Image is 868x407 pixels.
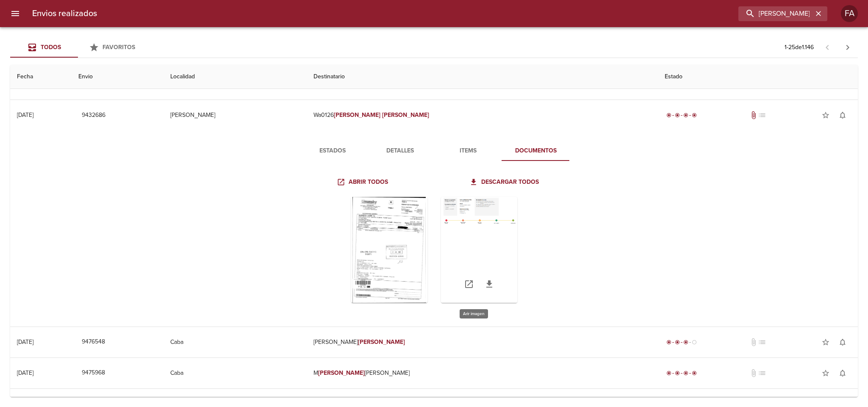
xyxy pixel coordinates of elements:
span: Detalles [372,146,429,156]
span: Descargar todos [471,177,539,188]
td: Wa0126 [307,100,658,130]
div: Abrir información de usuario [841,5,858,22]
span: notifications_none [838,111,847,119]
input: buscar [738,6,813,21]
span: radio_button_checked [675,113,680,118]
div: [DATE] [17,111,33,119]
span: star_border [821,338,830,346]
span: radio_button_checked [675,340,680,345]
span: Estados [304,146,361,156]
span: radio_button_checked [692,371,697,376]
button: Activar notificaciones [834,334,851,351]
span: Documentos [507,146,565,156]
span: Items [439,146,497,156]
em: [PERSON_NAME] [358,338,405,346]
span: Tiene documentos adjuntos [749,111,758,119]
span: radio_button_checked [683,371,688,376]
span: notifications_none [838,338,847,346]
span: 9475968 [82,368,105,378]
td: Caba [164,327,306,357]
span: Todos [41,44,61,51]
div: Arir imagen [351,197,427,303]
button: Activar notificaciones [834,107,851,124]
span: radio_button_unchecked [692,340,697,345]
div: Entregado [665,111,699,119]
td: M [PERSON_NAME] [307,358,658,388]
span: 9432686 [82,110,105,121]
a: Descargar todos [468,174,542,190]
th: Estado [658,65,858,89]
span: No tiene pedido asociado [758,338,766,346]
span: radio_button_checked [692,113,697,118]
td: [PERSON_NAME] [164,100,306,130]
span: radio_button_checked [683,113,688,118]
span: Pagina siguiente [837,37,858,58]
span: No tiene documentos adjuntos [749,369,758,377]
th: Localidad [164,65,306,89]
span: No tiene pedido asociado [758,111,766,119]
span: No tiene documentos adjuntos [749,338,758,346]
span: radio_button_checked [666,340,671,345]
th: Destinatario [307,65,658,89]
td: [PERSON_NAME] [307,327,658,357]
p: 1 - 25 de 1.146 [785,43,814,52]
span: radio_button_checked [683,340,688,345]
th: Fecha [10,65,72,89]
span: No tiene pedido asociado [758,369,766,377]
h6: Envios realizados [32,7,97,20]
span: radio_button_checked [675,371,680,376]
span: radio_button_checked [666,371,671,376]
a: Descargar [479,274,499,294]
div: FA [841,5,858,22]
button: Agregar a favoritos [817,365,834,382]
a: Abrir [459,274,479,294]
div: En viaje [665,338,699,346]
button: Agregar a favoritos [817,334,834,351]
button: 9475968 [78,365,108,381]
div: [DATE] [17,369,33,377]
div: Tabs Envios [10,37,146,58]
div: Entregado [665,369,699,377]
td: Caba [164,358,306,388]
a: Abrir todos [335,174,391,190]
span: star_border [821,369,830,377]
button: Agregar a favoritos [817,107,834,124]
em: [PERSON_NAME] [318,369,365,377]
button: menu [5,3,25,24]
button: Activar notificaciones [834,365,851,382]
div: [DATE] [17,338,33,346]
span: Abrir todos [338,177,388,188]
em: [PERSON_NAME] [382,111,429,119]
span: 9476548 [82,337,105,347]
span: notifications_none [838,369,847,377]
span: Favoritos [103,44,135,51]
em: [PERSON_NAME] [334,111,381,119]
button: 9476548 [78,334,108,350]
button: 9432686 [78,108,109,123]
th: Envio [72,65,164,89]
span: star_border [821,111,830,119]
span: Pagina anterior [817,43,837,51]
div: Tabs detalle de guia [299,141,570,161]
span: radio_button_checked [666,113,671,118]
